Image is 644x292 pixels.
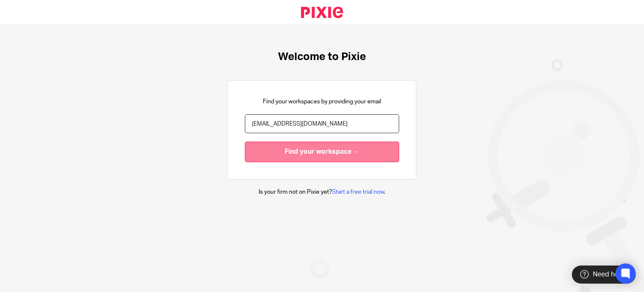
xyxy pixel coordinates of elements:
[572,266,636,284] div: Need help?
[245,114,399,133] input: name@example.com
[332,189,384,195] a: Start a free trial now
[259,188,385,196] p: Is your firm not on Pixie yet? .
[278,50,366,63] h1: Welcome to Pixie
[245,142,399,162] input: Find your workspace →
[263,97,381,106] p: Find your workspaces by providing your email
